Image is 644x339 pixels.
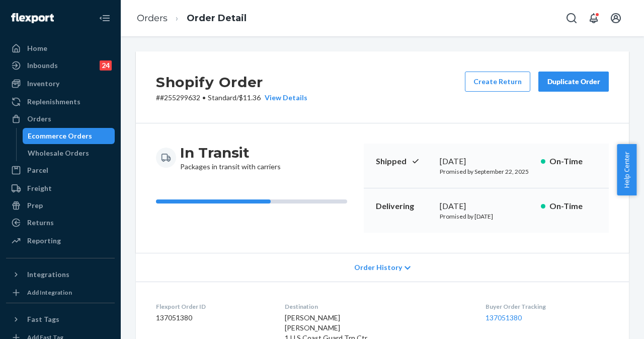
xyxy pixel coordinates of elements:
h3: In Transit [180,144,281,162]
p: # #255299632 / $11.36 [156,93,307,103]
span: Standard [208,93,236,102]
a: Inbounds24 [6,57,115,74]
button: Open notifications [584,8,604,28]
a: 137051380 [486,313,522,322]
div: Replenishments [27,97,80,107]
a: Add Integration [6,287,115,299]
div: Wholesale Orders [28,148,89,158]
a: Replenishments [6,94,115,110]
a: Prep [6,197,115,214]
button: Fast Tags [6,311,115,327]
a: Orders [6,111,115,127]
p: On-Time [549,200,597,212]
button: Help Center [617,144,636,195]
div: 24 [100,60,112,71]
button: Duplicate Order [538,72,609,92]
ol: breadcrumbs [129,4,255,33]
div: Integrations [27,269,69,280]
button: Open account menu [606,8,626,28]
p: Promised by [DATE] [440,212,533,221]
div: Orders [27,114,51,124]
div: Parcel [27,165,48,175]
dt: Destination [285,302,469,311]
button: Create Return [465,72,530,92]
div: Reporting [27,236,61,246]
span: Order History [354,262,402,273]
a: Home [6,40,115,56]
div: Prep [27,200,43,211]
button: Close Navigation [95,8,115,28]
div: Ecommerce Orders [28,131,92,141]
p: Delivering [376,200,432,212]
h2: Shopify Order [156,72,307,93]
img: Flexport logo [11,13,54,23]
a: Inventory [6,76,115,92]
div: Inbounds [27,60,58,71]
dt: Buyer Order Tracking [486,302,609,311]
a: Reporting [6,233,115,249]
p: Shipped [376,156,432,167]
span: • [202,93,206,102]
iframe: Opens a widget where you can chat to one of our agents [580,309,634,334]
dt: Flexport Order ID [156,302,269,311]
a: Order Detail [187,13,247,24]
a: Orders [137,13,168,24]
button: View Details [261,93,307,103]
a: Ecommerce Orders [23,128,115,144]
div: Freight [27,183,52,193]
button: Open Search Box [561,8,582,28]
div: Add Integration [27,288,72,297]
div: [DATE] [440,156,533,167]
div: Returns [27,218,54,228]
div: Home [27,43,47,53]
a: Freight [6,180,115,196]
div: [DATE] [440,200,533,212]
div: Fast Tags [27,314,59,324]
dd: 137051380 [156,313,269,323]
a: Parcel [6,162,115,178]
div: Inventory [27,79,59,89]
p: Promised by September 22, 2025 [440,167,533,176]
div: Duplicate Order [547,77,600,87]
a: Wholesale Orders [23,145,115,161]
p: On-Time [549,156,597,167]
a: Returns [6,215,115,231]
button: Integrations [6,266,115,283]
div: Packages in transit with carriers [180,144,281,172]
